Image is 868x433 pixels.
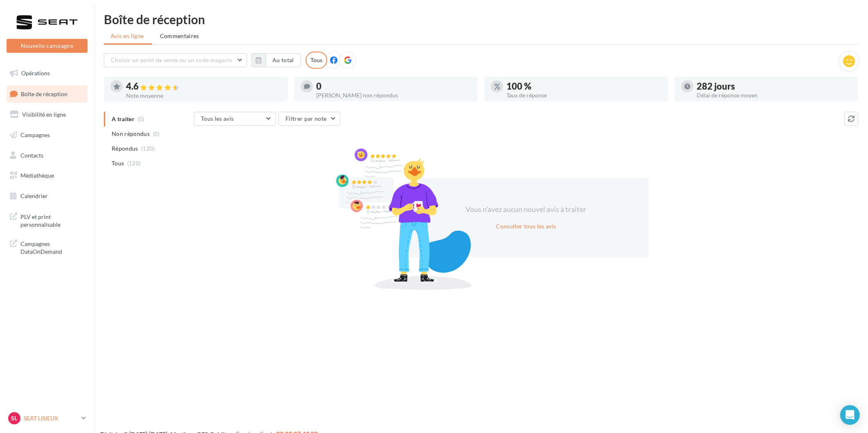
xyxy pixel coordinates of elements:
div: 282 jours [697,82,852,91]
a: Médiathèque [5,167,89,184]
button: Au total [252,53,301,67]
span: Répondus [112,144,138,153]
span: Tous [112,159,124,167]
a: Calendrier [5,187,89,205]
div: Vous n'avez aucun nouvel avis à traiter [456,204,596,215]
span: Opérations [21,70,50,77]
span: Contacts [20,151,43,158]
button: Filtrer par note [279,112,340,126]
span: Tous les avis [201,115,234,122]
span: Boîte de réception [21,90,67,97]
a: Boîte de réception [5,85,89,103]
a: Campagnes DataOnDemand [5,235,89,259]
div: 0 [316,82,471,91]
a: SL SEAT LISIEUX [7,410,88,426]
span: Campagnes DataOnDemand [20,238,84,256]
span: (120) [141,145,155,152]
a: Opérations [5,65,89,82]
button: Nouvelle campagne [7,39,88,53]
a: Visibilité en ligne [5,106,89,123]
div: 100 % [506,82,661,91]
p: SEAT LISIEUX [24,414,78,422]
a: Campagnes [5,126,89,144]
div: Boîte de réception [104,13,858,25]
span: Campagnes [20,131,50,138]
span: Choisir un point de vente ou un code magasin [111,56,232,63]
span: SL [11,414,18,422]
span: (0) [153,131,160,137]
div: Délai de réponse moyen [697,92,852,98]
div: 4.6 [126,82,281,91]
span: PLV et print personnalisable [20,211,84,229]
span: Médiathèque [20,172,54,179]
div: Open Intercom Messenger [840,405,860,425]
div: Tous [306,52,327,69]
div: Note moyenne [126,93,281,99]
a: PLV et print personnalisable [5,208,89,232]
a: Contacts [5,147,89,164]
span: Commentaires [160,32,199,39]
span: Visibilité en ligne [22,111,66,118]
span: Non répondus [112,130,150,138]
span: Calendrier [20,192,48,199]
button: Au total [265,53,301,67]
div: Taux de réponse [506,92,661,98]
button: Tous les avis [194,112,276,126]
span: (120) [127,160,141,167]
button: Choisir un point de vente ou un code magasin [104,53,247,67]
div: [PERSON_NAME] non répondus [316,92,471,98]
button: Consulter tous les avis [492,221,559,231]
